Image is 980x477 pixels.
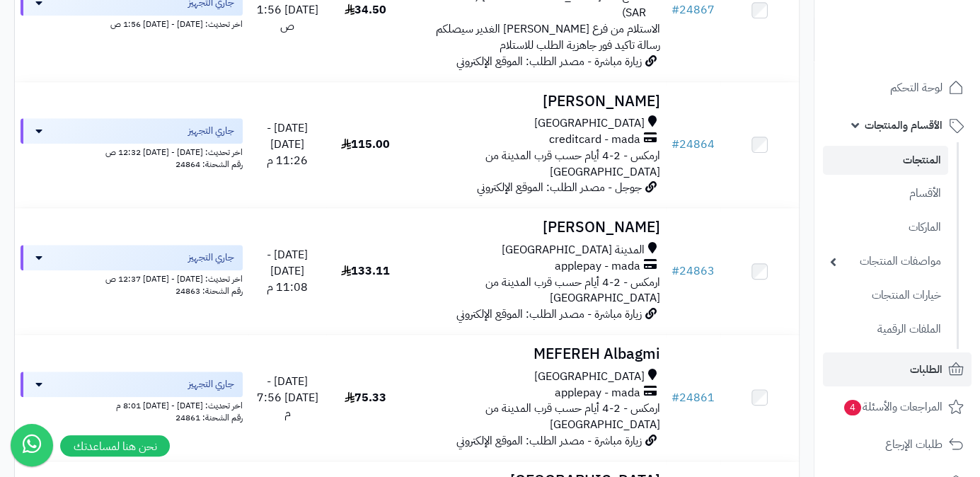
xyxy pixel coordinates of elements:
[910,360,942,379] span: الطلبات
[410,346,660,362] h3: MEFEREH Albagmi
[485,274,660,307] span: ارمكس - 2-4 أيام حسب قرب المدينة من [GEOGRAPHIC_DATA]
[534,115,645,132] span: [GEOGRAPHIC_DATA]
[341,136,390,153] span: 115.00
[485,400,660,433] span: ارمكس - 2-4 أيام حسب قرب المدينة من [GEOGRAPHIC_DATA]
[267,246,308,296] span: [DATE] - [DATE] 11:08 م
[843,397,942,417] span: المراجعات والأسئلة
[844,400,861,415] span: 4
[485,147,660,180] span: ارمكس - 2-4 أيام حسب قرب المدينة من [GEOGRAPHIC_DATA]
[345,389,386,406] span: 75.33
[555,258,640,275] span: applepay - mada
[410,93,660,110] h3: [PERSON_NAME]
[267,120,308,169] span: [DATE] - [DATE] 11:26 م
[823,280,948,311] a: خيارات المنتجات
[341,263,390,280] span: 133.11
[175,158,243,171] span: رقم الشحنة: 24864
[549,132,640,148] span: creditcard - mada
[671,389,715,406] a: #24861
[671,263,679,280] span: #
[188,124,234,138] span: جاري التجهيز
[188,251,234,265] span: جاري التجهيز
[175,285,243,297] span: رقم الشحنة: 24863
[823,246,948,277] a: مواصفات المنتجات
[823,178,948,209] a: الأقسام
[823,212,948,243] a: الماركات
[671,136,679,153] span: #
[823,352,972,386] a: الطلبات
[671,1,679,18] span: #
[21,397,243,412] div: اخر تحديث: [DATE] - [DATE] 8:01 م
[456,53,642,70] span: زيارة مباشرة - مصدر الطلب: الموقع الإلكتروني
[671,389,679,406] span: #
[456,306,642,323] span: زيارة مباشرة - مصدر الطلب: الموقع الإلكتروني
[456,432,642,449] span: زيارة مباشرة - مصدر الطلب: الموقع الإلكتروني
[436,21,660,54] span: الاستلام من فرع [PERSON_NAME] الغدير سيصلكم رسالة تاكيد فور جاهزية الطلب للاستلام
[188,377,234,391] span: جاري التجهيز
[823,390,972,424] a: المراجعات والأسئلة4
[671,263,715,280] a: #24863
[21,270,243,285] div: اخر تحديث: [DATE] - [DATE] 12:37 ص
[823,146,948,175] a: المنتجات
[823,427,972,461] a: طلبات الإرجاع
[477,179,642,196] span: جوجل - مصدر الطلب: الموقع الإلكتروني
[671,136,715,153] a: #24864
[534,369,645,385] span: [GEOGRAPHIC_DATA]
[345,1,386,18] span: 34.50
[865,115,942,135] span: الأقسام والمنتجات
[885,435,942,454] span: طلبات الإرجاع
[21,144,243,159] div: اخر تحديث: [DATE] - [DATE] 12:32 ص
[502,242,645,258] span: المدينة [GEOGRAPHIC_DATA]
[823,314,948,345] a: الملفات الرقمية
[21,16,243,30] div: اخر تحديث: [DATE] - [DATE] 1:56 ص
[671,1,715,18] a: #24867
[890,78,942,98] span: لوحة التحكم
[257,373,318,423] span: [DATE] - [DATE] 7:56 م
[175,411,243,424] span: رقم الشحنة: 24861
[410,219,660,236] h3: [PERSON_NAME]
[823,71,972,105] a: لوحة التحكم
[555,385,640,401] span: applepay - mada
